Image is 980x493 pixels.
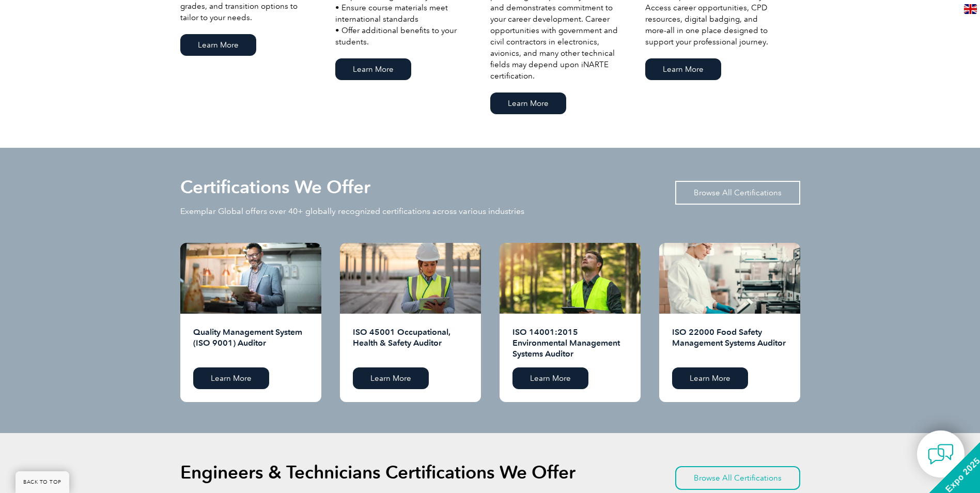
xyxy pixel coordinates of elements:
img: en [964,4,977,14]
a: Learn More [490,93,566,114]
a: Learn More [180,34,256,56]
h2: ISO 45001 Occupational, Health & Safety Auditor [353,327,468,360]
a: Learn More [672,367,748,389]
h2: ISO 14001:2015 Environmental Management Systems Auditor [512,327,628,360]
a: Learn More [353,367,429,389]
a: Browse All Certifications [675,181,800,205]
a: Learn More [645,58,721,80]
p: Exemplar Global offers over 40+ globally recognized certifications across various industries [180,206,524,217]
h2: ISO 22000 Food Safety Management Systems Auditor [672,327,787,360]
a: Browse All Certifications [675,466,800,490]
a: Learn More [335,58,411,80]
a: Learn More [512,367,588,389]
img: contact-chat.png [928,441,954,467]
h2: Certifications We Offer [180,179,370,195]
h2: Engineers & Technicians Certifications We Offer [180,464,575,481]
a: Learn More [193,367,269,389]
a: BACK TO TOP [15,471,69,493]
h2: Quality Management System (ISO 9001) Auditor [193,327,308,360]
